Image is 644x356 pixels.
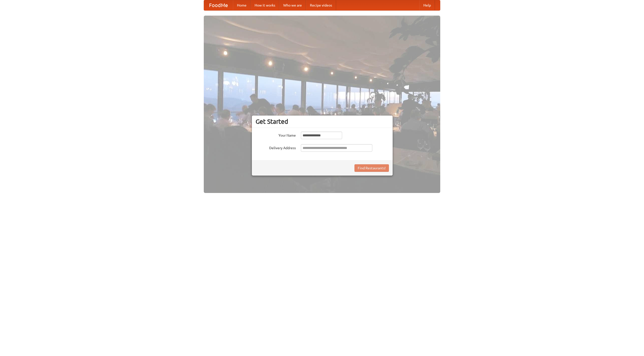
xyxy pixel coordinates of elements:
a: Help [419,0,435,10]
label: Delivery Address [256,144,296,150]
h3: Get Started [256,118,389,125]
button: Find Restaurants! [354,164,389,172]
a: Who we are [279,0,306,10]
label: Your Name [256,132,296,138]
a: How it works [251,0,279,10]
a: Recipe videos [306,0,336,10]
a: Home [233,0,251,10]
a: FoodMe [204,0,233,10]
